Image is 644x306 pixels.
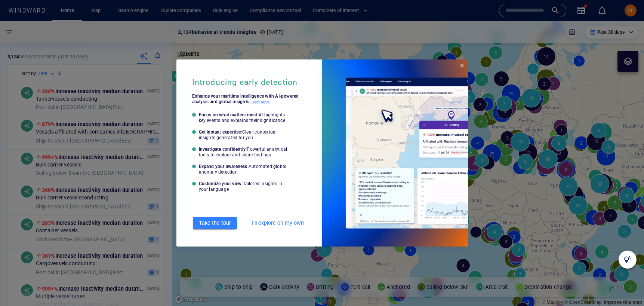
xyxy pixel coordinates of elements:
[199,164,290,175] p: Expand your awareness:
[197,218,233,228] span: Take the tour
[199,164,287,175] p: Automated global anomaly detection
[456,59,468,71] button: Close
[199,147,290,158] p: Investigate confidently:
[192,94,306,105] p: Enhance your maritime intelligence with AI-powered analysis and global insights.
[322,59,468,247] img: earlyDetectionWelcomeGif.387a206c.gif
[193,217,237,229] button: Take the tour
[612,272,638,300] iframe: Chat
[199,112,290,123] p: Focus on what matters most:
[249,216,307,230] button: I'll explore on my own
[252,218,304,228] span: I'll explore on my own
[199,181,283,192] p: Tailored insights in your language
[199,147,287,157] p: Powerful analytical tools to explore and share findings
[192,77,298,88] h5: Introducing early detection
[199,112,285,123] p: AI highlights key events and explains their significance
[199,181,290,192] p: Customize your view:
[199,129,290,141] p: Get instant expertise:
[199,129,277,140] p: Clear, contextual insights generated for you
[250,100,269,105] a: Learn more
